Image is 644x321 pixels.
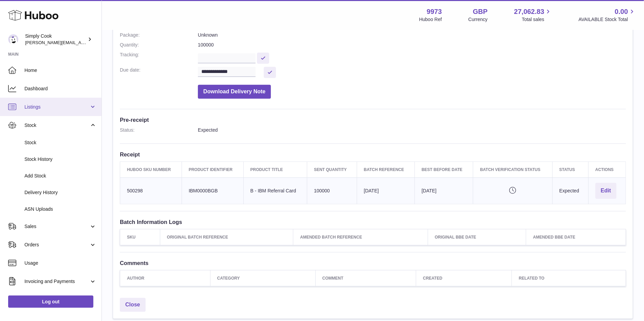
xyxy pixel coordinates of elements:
[120,298,146,312] a: Close
[427,7,442,16] strong: 9973
[315,270,416,286] th: Comment
[24,122,89,129] span: Stock
[120,52,198,63] dt: Tracking:
[24,223,89,230] span: Sales
[552,162,588,177] th: Status
[428,229,526,245] th: Original BBE Date
[24,173,96,179] span: Add Stock
[588,162,626,177] th: Actions
[243,162,307,177] th: Product title
[24,156,96,163] span: Stock History
[198,32,626,38] dd: Unknown
[120,270,210,286] th: Author
[120,32,198,38] dt: Package:
[24,139,96,146] span: Stock
[307,177,357,204] td: 100000
[468,16,488,23] div: Currency
[24,242,89,248] span: Orders
[120,127,198,133] dt: Status:
[25,33,86,46] div: Simply Cook
[182,177,243,204] td: IBM0000BGB
[198,42,626,48] dd: 100000
[415,162,473,177] th: Best Before Date
[24,260,96,266] span: Usage
[120,42,198,48] dt: Quantity:
[578,7,636,23] a: 0.00 AVAILABLE Stock Total
[210,270,315,286] th: Category
[307,162,357,177] th: Sent Quantity
[120,177,182,204] td: 500298
[357,162,415,177] th: Batch Reference
[120,162,182,177] th: Huboo SKU Number
[24,104,89,110] span: Listings
[8,296,93,308] a: Log out
[120,218,626,226] h3: Batch Information Logs
[473,162,552,177] th: Batch Verification Status
[419,16,442,23] div: Huboo Ref
[24,86,96,92] span: Dashboard
[120,67,198,78] dt: Due date:
[293,229,428,245] th: Amended Batch Reference
[615,7,628,16] span: 0.00
[514,7,544,16] span: 27,062.83
[24,206,96,212] span: ASN Uploads
[522,16,552,23] span: Total sales
[24,278,89,285] span: Invoicing and Payments
[473,7,487,16] strong: GBP
[198,85,271,99] button: Download Delivery Note
[526,229,626,245] th: Amended BBE Date
[512,270,626,286] th: Related to
[160,229,293,245] th: Original Batch Reference
[24,67,96,74] span: Home
[416,270,512,286] th: Created
[514,7,552,23] a: 27,062.83 Total sales
[552,177,588,204] td: Expected
[578,16,636,23] span: AVAILABLE Stock Total
[415,177,473,204] td: [DATE]
[24,189,96,196] span: Delivery History
[120,259,626,267] h3: Comments
[243,177,307,204] td: B - IBM Referral Card
[595,183,617,199] button: Edit
[120,151,626,158] h3: Receipt
[120,116,626,124] h3: Pre-receipt
[8,34,18,44] img: emma@simplycook.com
[25,40,136,45] span: [PERSON_NAME][EMAIL_ADDRESS][DOMAIN_NAME]
[120,229,160,245] th: SKU
[357,177,415,204] td: [DATE]
[198,127,626,133] dd: Expected
[182,162,243,177] th: Product Identifier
